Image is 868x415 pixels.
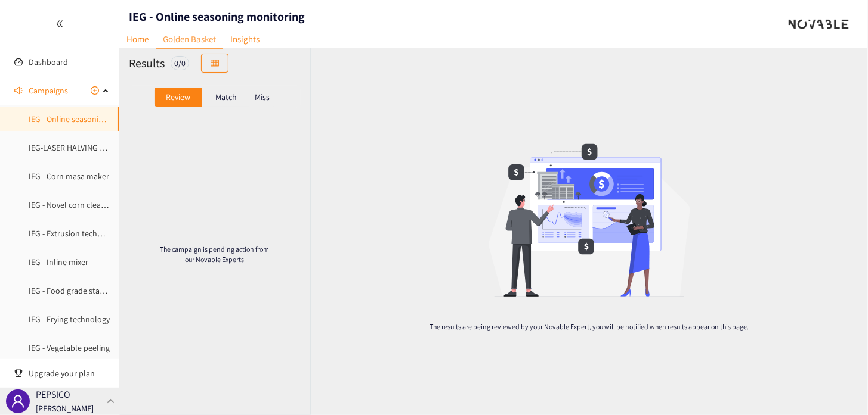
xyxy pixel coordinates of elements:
[29,342,110,353] a: IEG - Vegetable peeling
[14,86,23,95] span: sound
[55,20,64,28] span: double-left
[157,244,272,264] p: The campaign is pending action from our Novable Experts
[29,79,68,102] span: Campaigns
[156,30,223,49] a: Golden Basket
[255,92,270,102] p: Miss
[29,314,110,324] a: IEG - Frying technology
[674,286,868,415] iframe: Chat Widget
[211,59,219,68] span: table
[29,285,143,296] a: IEG - Food grade starch recovery
[29,57,68,67] a: Dashboard
[11,394,25,408] span: user
[29,114,149,124] a: IEG - Online seasoning monitoring
[29,361,110,385] span: Upgrade your plan
[171,56,189,70] div: 0 / 0
[129,55,165,71] h2: Results
[215,92,237,102] p: Match
[201,54,228,73] button: table
[129,8,305,25] h1: IEG - Online seasoning monitoring
[166,92,190,102] p: Review
[29,199,158,210] a: IEG - Novel corn cleaning technology
[91,86,99,95] span: plus-circle
[36,387,70,402] p: PEPSICO
[29,228,122,239] a: IEG - Extrusion technology
[29,257,88,267] a: IEG - Inline mixer
[36,402,94,415] p: [PERSON_NAME]
[14,369,23,377] span: trophy
[429,322,749,332] p: The results are being reviewed by your Novable Expert, you will be notified when results appear o...
[29,171,109,182] a: IEG - Corn masa maker
[223,30,267,48] a: Insights
[119,30,156,48] a: Home
[29,142,145,153] a: IEG-LASER HALVING OFPOTATOES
